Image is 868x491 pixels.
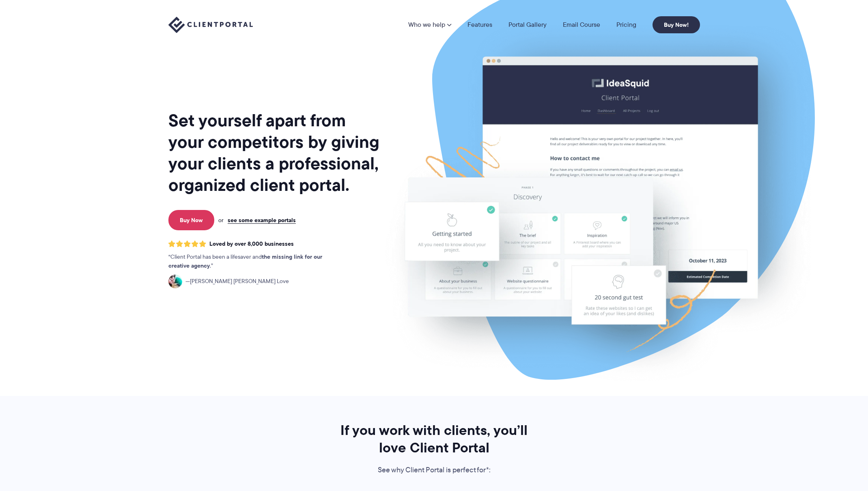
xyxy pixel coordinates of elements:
span: [PERSON_NAME] [PERSON_NAME] Love [185,277,289,286]
a: see some example portals [228,216,296,224]
strong: the missing link for our creative agency [168,252,322,270]
p: See why Client Portal is perfect for*: [330,464,539,476]
h2: If you work with clients, you’ll love Client Portal [330,422,539,456]
span: Loved by over 8,000 businesses [209,240,294,247]
a: Buy Now! [653,16,700,33]
a: Portal Gallery [508,22,547,28]
a: Pricing [616,22,636,28]
h1: Set yourself apart from your competitors by giving your clients a professional, organized client ... [168,110,381,196]
a: Who we help [408,22,451,28]
a: Buy Now [168,210,214,230]
a: Email Course [563,22,600,28]
p: Client Portal has been a lifesaver and . [168,253,339,270]
a: Features [467,22,492,28]
span: or [218,216,224,224]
